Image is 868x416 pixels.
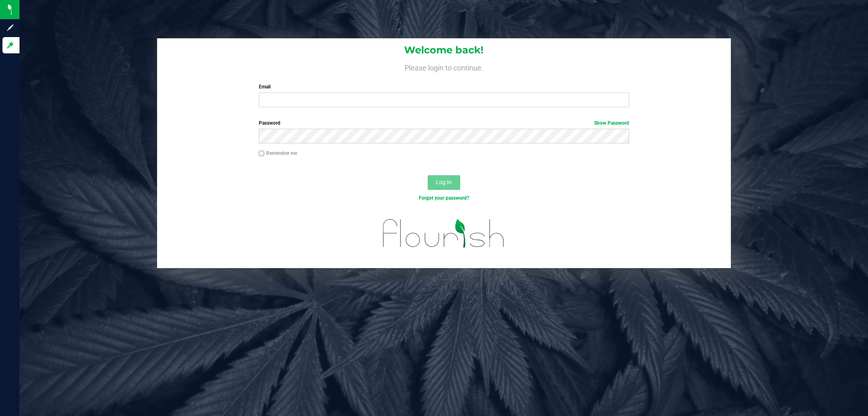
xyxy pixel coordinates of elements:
[157,62,731,72] h4: Please login to continue.
[436,179,452,185] span: Log In
[259,120,280,126] span: Password
[6,24,14,32] inline-svg: Sign up
[259,150,297,157] label: Remember me
[259,151,265,156] input: Remember me
[157,45,731,55] h1: Welcome back!
[372,210,516,256] img: flourish_logo.svg
[594,120,629,126] a: Show Password
[259,83,629,90] label: Email
[428,175,460,190] button: Log In
[6,41,14,49] inline-svg: Log in
[419,195,469,201] a: Forgot your password?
